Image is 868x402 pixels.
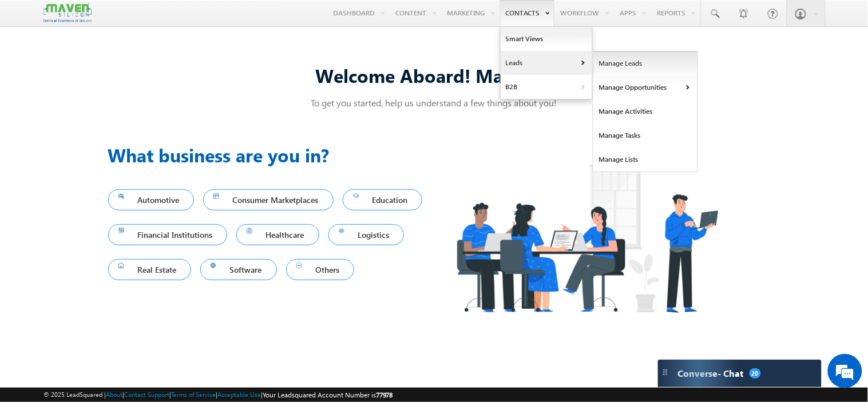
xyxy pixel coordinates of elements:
a: About [106,391,122,398]
span: Others [296,262,344,277]
span: Automotive [118,192,184,208]
a: Manage Leads [593,51,698,75]
a: B2B [501,75,592,99]
a: Manage Opportunities [593,75,698,99]
span: Real Estate [118,262,181,277]
h3: What business are you in? [108,141,434,169]
span: Education [353,192,413,208]
span: Logistics [339,227,394,242]
a: Contact Support [124,391,169,398]
img: Industry.png [434,141,740,335]
span: Consumer Marketplaces [213,192,323,208]
a: Terms of Service [171,391,216,398]
a: Manage Activities [593,99,698,124]
span: © 2025 LeadSquared | | | | | [43,389,393,400]
span: 20 [750,368,761,379]
div: Welcome Aboard! Manager [108,63,760,87]
span: 77978 [376,391,393,399]
a: Smart Views [501,27,592,51]
img: Custom Logo [43,3,92,23]
a: Leads [501,51,592,75]
span: Healthcare [247,227,309,242]
a: Manage Tasks [593,124,698,148]
img: carter-drag [661,368,670,377]
span: Software [211,262,267,277]
span: Financial Institutions [118,227,217,242]
span: Your Leadsquared Account Number is [263,391,393,399]
a: Manage Lists [593,148,698,172]
p: To get you started, help us understand a few things about you! [108,97,760,109]
a: Acceptable Use [217,391,261,398]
